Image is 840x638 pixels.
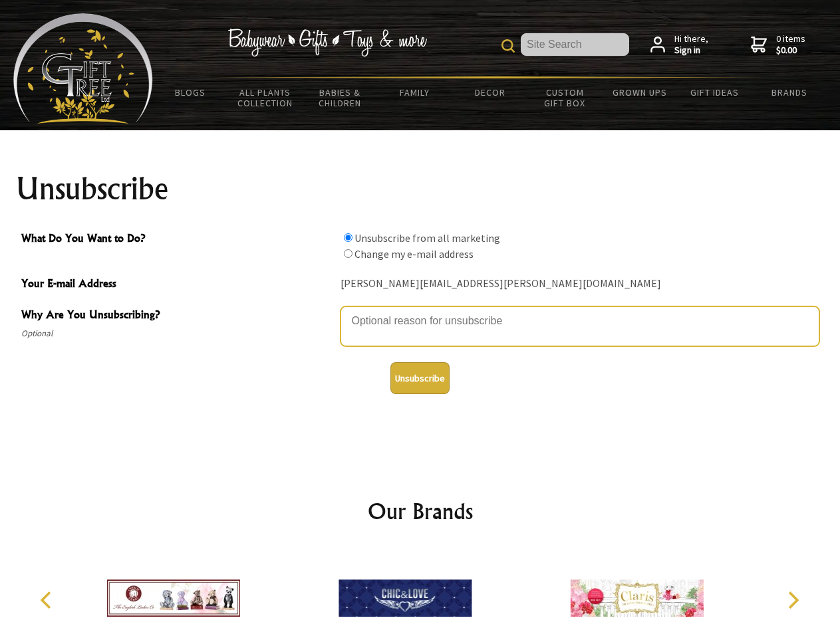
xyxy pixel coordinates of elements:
[452,78,527,106] a: Decor
[390,362,450,394] button: Unsubscribe
[27,495,814,527] h2: Our Brands
[21,275,334,294] span: Your E-mail Address
[21,326,334,342] span: Optional
[21,230,334,249] span: What Do You Want to Do?
[341,274,819,294] div: [PERSON_NAME][EMAIL_ADDRESS][PERSON_NAME][DOMAIN_NAME]
[344,233,352,242] input: What Do You Want to Do?
[751,33,805,56] a: 0 items$0.00
[228,78,303,117] a: All Plants Collection
[674,33,708,56] span: Hi there,
[354,231,500,245] label: Unsubscribe from all marketing
[227,29,427,56] img: Babywear - Gifts - Toys & more
[341,306,819,346] textarea: Why Are You Unsubscribing?
[344,249,352,258] input: What Do You Want to Do?
[33,585,63,615] button: Previous
[677,78,752,106] a: Gift Ideas
[13,13,153,124] img: Babyware - Gifts - Toys and more...
[153,78,228,106] a: BLOGS
[303,78,378,117] a: Babies & Children
[752,78,827,106] a: Brands
[16,173,825,205] h1: Unsubscribe
[501,39,515,53] img: product search
[378,78,453,106] a: Family
[521,33,629,56] input: Site Search
[674,45,708,56] strong: Sign in
[354,247,474,261] label: Change my e-mail address
[778,585,807,615] button: Next
[602,78,677,106] a: Grown Ups
[21,306,334,326] span: Why Are You Unsubscribing?
[527,78,603,117] a: Custom Gift Box
[650,33,708,56] a: Hi there,Sign in
[776,33,805,56] span: 0 items
[776,45,805,56] strong: $0.00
